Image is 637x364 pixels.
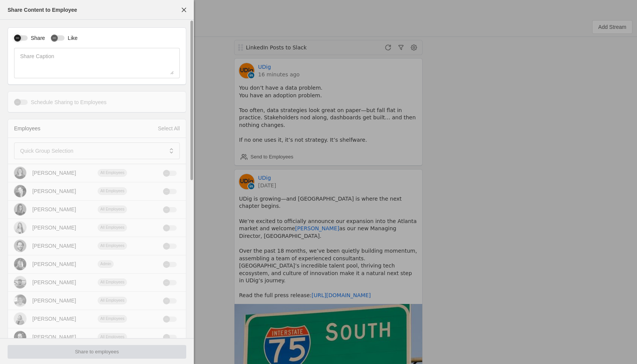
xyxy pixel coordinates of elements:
[32,242,76,250] div: [PERSON_NAME]
[32,315,76,323] div: [PERSON_NAME]
[32,260,76,268] div: [PERSON_NAME]
[14,185,26,197] img: cache
[32,206,76,213] div: [PERSON_NAME]
[158,125,180,132] div: Select All
[8,6,77,14] div: Share Content to Employee
[65,34,78,42] label: Like
[14,313,26,325] img: cache
[14,167,26,179] img: cache
[32,187,76,195] div: [PERSON_NAME]
[14,294,26,307] img: cache
[32,297,76,304] div: [PERSON_NAME]
[20,52,54,61] mat-label: Share Caption
[14,331,26,343] img: cache
[98,260,114,268] div: Admin
[14,203,26,215] img: cache
[14,276,26,288] img: cache
[14,240,26,252] img: cache
[14,222,26,234] img: cache
[98,279,127,286] div: All Employees
[32,333,76,341] div: [PERSON_NAME]
[14,258,26,270] img: cache
[32,169,76,177] div: [PERSON_NAME]
[98,315,127,323] div: All Employees
[98,224,127,231] div: All Employees
[32,224,76,231] div: [PERSON_NAME]
[28,34,45,42] label: Share
[98,187,127,195] div: All Employees
[98,297,127,304] div: All Employees
[20,146,73,155] mat-label: Quick Group Selection
[98,242,127,250] div: All Employees
[98,169,127,177] div: All Employees
[14,125,40,131] span: Employees
[98,333,127,341] div: All Employees
[98,206,127,213] div: All Employees
[32,279,76,286] div: [PERSON_NAME]
[28,98,106,106] label: Schedule Sharing to Employees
